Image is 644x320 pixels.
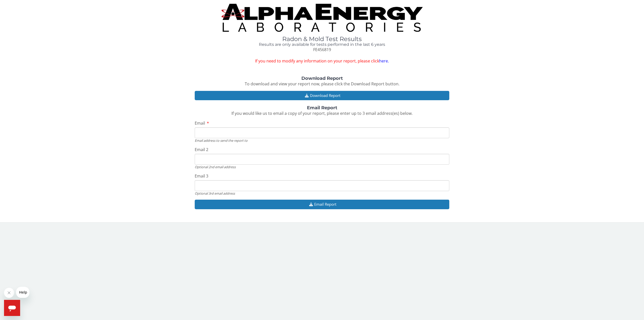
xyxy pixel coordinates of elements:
[4,288,14,298] iframe: Close message
[245,81,399,87] span: To download and view your report now, please click the Download Report button.
[195,200,449,209] button: Email Report
[231,111,413,116] span: If you would like us to email a copy of your report, please enter up to 3 email address(es) below.
[221,4,423,32] img: TightCrop.jpg
[195,165,449,169] div: Optional 2nd email address
[195,147,208,152] span: Email 2
[195,120,205,126] span: Email
[313,47,331,52] span: FE456819
[195,91,449,100] button: Download Report
[195,191,449,196] div: Optional 3rd email address
[195,42,449,47] h4: Results are only available for tests performed in the last 6 years
[195,138,449,143] div: Email address to send the report to
[379,58,389,64] a: here.
[301,76,343,81] strong: Download Report
[307,105,337,111] strong: Email Report
[16,287,29,298] iframe: Message from company
[195,58,449,64] span: If you need to modify any information on your report, please click
[195,173,208,179] span: Email 3
[4,300,20,316] iframe: Button to launch messaging window
[195,36,449,42] h1: Radon & Mold Test Results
